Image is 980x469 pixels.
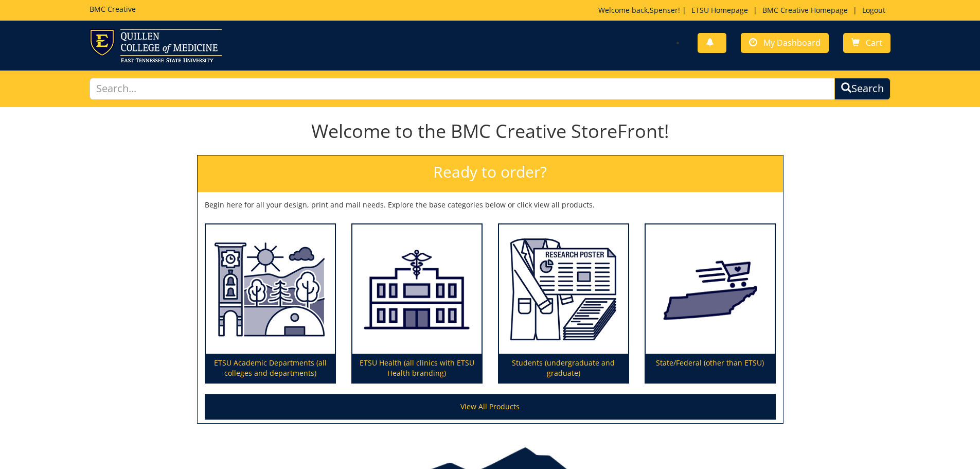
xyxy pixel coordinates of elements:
span: My Dashboard [763,37,821,48]
a: Cart [843,33,890,53]
p: ETSU Health (all clinics with ETSU Health branding) [352,354,482,383]
h5: BMC Creative [90,5,136,13]
p: State/Federal (other than ETSU) [646,354,775,383]
a: ETSU Academic Departments (all colleges and departments) [206,224,335,383]
a: State/Federal (other than ETSU) [646,224,775,383]
a: BMC Creative Homepage [757,5,853,15]
p: Students (undergraduate and graduate) [499,354,628,383]
a: Logout [857,5,890,15]
a: View All Products [205,394,776,420]
p: ETSU Academic Departments (all colleges and departments) [206,354,335,383]
p: Begin here for all your design, print and mail needs. Explore the base categories below or click ... [205,200,776,210]
input: Search... [90,78,835,100]
img: ETSU Academic Departments (all colleges and departments) [206,224,335,354]
a: Students (undergraduate and graduate) [499,224,628,383]
span: Cart [866,37,882,48]
img: Students (undergraduate and graduate) [499,224,628,354]
a: ETSU Health (all clinics with ETSU Health branding) [352,224,482,383]
button: Search [834,78,890,100]
a: Spenser [650,5,678,15]
h1: Welcome to the BMC Creative StoreFront! [197,121,783,142]
img: ETSU logo [90,29,222,62]
a: ETSU Homepage [686,5,753,15]
img: ETSU Health (all clinics with ETSU Health branding) [352,224,482,354]
img: State/Federal (other than ETSU) [646,224,775,354]
h2: Ready to order? [198,155,783,192]
p: Welcome back, ! | | | [598,5,890,15]
a: My Dashboard [741,33,829,53]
